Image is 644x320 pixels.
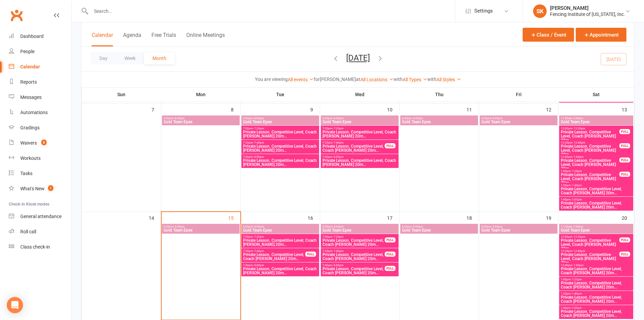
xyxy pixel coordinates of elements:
div: 9 [310,104,320,115]
span: Gold Team Epee [402,228,477,232]
th: Mon [161,87,241,102]
span: - 2:00pm [571,198,582,201]
span: Private Lesson, Competitive Level, Coach [PERSON_NAME] 20m... [560,130,620,142]
a: Class kiosk mode [9,239,71,255]
th: Wed [320,87,400,102]
span: 7:00pm [322,127,397,130]
button: Appointment [576,28,626,42]
div: SK [533,4,547,18]
span: - 8:00pm [253,264,264,267]
div: 11 [467,104,479,115]
th: Thu [400,87,479,102]
div: 19 [546,212,558,223]
span: 8 [41,140,47,145]
button: Online Meetings [186,32,225,46]
span: 6:00pm [243,225,318,228]
span: - 2:00pm [571,306,582,310]
th: Fri [479,87,558,102]
span: Private Lesson, Competitive Level, Coach [PERSON_NAME] 20m... [560,187,632,195]
span: 7:20pm [243,141,318,144]
div: FULL [305,252,316,257]
a: Workouts [9,151,71,166]
div: Workouts [20,155,41,161]
a: Messages [9,90,71,105]
span: - 2:00pm [572,225,583,228]
span: Private Lesson, Competitive Level, Coach [PERSON_NAME] 20m... [560,201,632,209]
span: Settings [474,3,493,19]
button: Month [144,52,175,64]
div: People [20,49,34,54]
a: Calendar [9,59,71,74]
a: General attendance kiosk mode [9,209,71,224]
span: - 7:20pm [332,127,343,130]
span: - 1:40pm [571,292,582,295]
span: 7:00pm [243,235,318,238]
th: Sat [558,87,634,102]
div: FULL [619,143,630,148]
a: All Locations [360,77,393,82]
span: 12:40pm [560,155,620,158]
div: 15 [228,212,240,223]
span: - 12:20pm [572,235,585,238]
a: What's New1 [9,181,71,196]
span: 11:30am [560,117,632,120]
span: - 1:20pm [571,278,582,281]
div: Reports [20,79,37,85]
span: - 8:00pm [253,155,264,158]
span: Private Lesson, Competitive Level, Coach [PERSON_NAME] 20m... [560,144,620,156]
span: - 1:40pm [571,184,582,187]
span: - 8:00pm [332,117,343,120]
span: 12:40pm [560,264,632,267]
a: Waivers 8 [9,135,71,151]
div: FULL [385,266,396,271]
a: All Types [403,77,427,82]
div: 8 [231,104,240,115]
span: 7:40pm [322,155,397,158]
a: Roll call [9,224,71,239]
span: 6:00pm [322,225,397,228]
span: Gold Team Epee [322,228,397,232]
div: FULL [385,143,396,148]
div: Automations [20,110,48,115]
button: Calendar [92,32,113,46]
span: Private Lesson, Competitive Level, Coach [PERSON_NAME] 20m... [560,253,620,265]
span: Private Lesson, Competitive Level, Coach [PERSON_NAME] 20m... [560,267,632,275]
div: FULL [619,237,630,242]
div: FULL [619,129,630,134]
span: 6:00pm [402,225,477,228]
span: Private Lesson, Competitive Level, Coach [PERSON_NAME] 20m... [243,267,318,275]
div: FULL [619,172,630,177]
span: - 8:00pm [412,225,423,228]
span: Gold Team Epee [322,120,397,124]
span: Private Lesson, Competitive Level, Coach [PERSON_NAME] 20m... [243,238,318,247]
a: All Styles [436,77,461,82]
span: - 12:20pm [572,127,585,130]
th: Sun [82,87,161,102]
div: FULL [385,237,396,242]
span: Private Lesson, Competitive Level, Coach [PERSON_NAME] 20m... [243,253,306,261]
span: - 1:00pm [572,155,583,158]
span: Private Lesson, Competitive Level, Coach [PERSON_NAME] 20m... [560,158,620,171]
span: Private Lesson, Competitive Level, Coach [PERSON_NAME] 20m... [243,130,318,138]
span: - 8:00pm [491,225,502,228]
div: Fencing Institute of [US_STATE], Inc. [550,11,625,17]
span: 7:20pm [243,250,306,253]
span: 7:00pm [322,235,385,238]
span: - 1:00pm [572,264,583,267]
span: - 7:40pm [332,141,343,144]
a: Clubworx [8,7,25,24]
button: Day [91,52,116,64]
button: Class / Event [523,28,574,42]
span: 6:00pm [481,117,556,120]
span: Gold Team Epee [402,120,477,124]
div: 14 [149,212,161,223]
div: Class check-in [20,244,50,250]
button: Agenda [123,32,141,46]
div: 12 [546,104,558,115]
div: Tasks [20,171,32,176]
button: Free Trials [151,32,176,46]
span: 7:20pm [322,141,385,144]
span: Private Lesson, Competitive Level, Coach [PERSON_NAME] 20m... [243,158,318,167]
span: - 8:00pm [412,117,423,120]
div: Gradings [20,125,40,130]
